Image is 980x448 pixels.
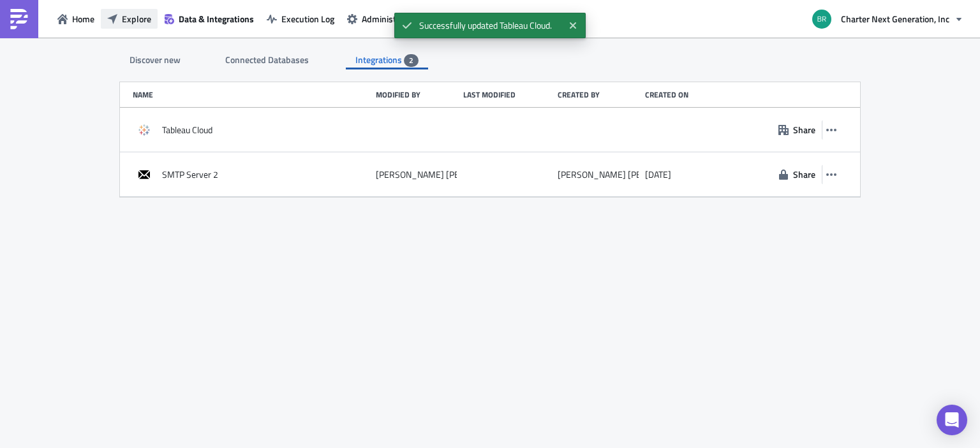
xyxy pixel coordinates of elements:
[937,405,967,435] div: Open Intercom Messenger
[376,169,514,180] div: [PERSON_NAME] [PERSON_NAME]
[281,12,334,25] span: Execution Log
[158,9,260,29] button: Data & Integrations
[645,169,671,180] time: 2024-11-06T14:33:56Z
[645,90,733,99] div: Created on
[558,90,639,99] div: Created by
[101,9,158,29] button: Explore
[463,90,551,99] div: Last modified
[563,16,583,35] button: Close
[51,9,101,29] button: Home
[409,55,413,66] span: 2
[841,12,949,25] span: Charter Next Generation, Inc
[120,50,190,69] div: Discover new
[558,169,696,180] div: [PERSON_NAME] [PERSON_NAME]
[772,120,822,140] button: Share
[72,12,94,25] span: Home
[811,8,833,30] img: Avatar
[362,12,419,25] span: Administration
[122,12,151,25] span: Explore
[772,164,822,184] button: Share
[162,169,218,180] span: SMTP Server 2
[805,5,970,33] button: Charter Next Generation, Inc
[179,12,254,25] span: Data & Integrations
[793,168,815,181] span: Share
[162,124,212,136] span: Tableau Cloud
[133,90,369,99] div: Name
[412,13,563,38] span: Successfully updated Tableau Cloud.
[260,9,341,29] button: Execution Log
[376,90,457,99] div: Modified by
[793,123,815,136] span: Share
[225,53,311,66] span: Connected Databases
[9,9,29,29] img: PushMetrics
[355,53,404,66] span: Integrations
[341,9,425,29] button: Administration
